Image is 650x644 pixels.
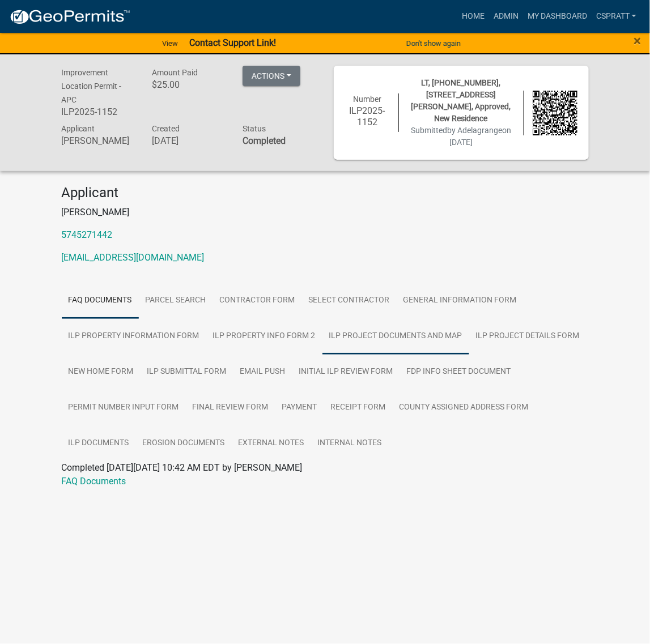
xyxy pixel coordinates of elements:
span: Amount Paid [152,68,198,77]
a: Contractor Form [213,283,302,319]
a: County Assigned Address Form [393,390,536,426]
a: Home [457,6,489,27]
button: Actions [243,66,300,86]
a: ILP Property Info Form 2 [206,318,322,355]
h6: [PERSON_NAME] [62,135,135,146]
span: Completed [DATE][DATE] 10:42 AM EDT by [PERSON_NAME] [62,462,303,473]
span: LT, [PHONE_NUMBER], [STREET_ADDRESS][PERSON_NAME], Approved, New Residence [411,78,511,123]
button: Don't show again [402,34,465,53]
a: Erosion Documents [136,425,232,462]
a: Payment [275,390,324,426]
a: Initial ILP Review Form [292,354,400,390]
a: Final Review Form [186,390,275,426]
img: QR code [533,91,577,135]
button: Close [634,34,641,48]
a: [EMAIL_ADDRESS][DOMAIN_NAME] [62,252,205,263]
span: Status [243,124,266,133]
a: My Dashboard [523,6,592,27]
a: cspratt [592,6,641,27]
a: FAQ Documents [62,283,139,319]
span: by Adelagrange [447,126,502,135]
a: ILP Documents [62,425,136,462]
h6: [DATE] [152,135,226,146]
a: ILP Project Details Form [469,318,587,355]
a: ILP Project Documents and Map [322,318,469,355]
h4: Applicant [62,185,589,201]
span: Improvement Location Permit - APC [62,68,122,104]
h6: $25.00 [152,79,226,90]
h6: ILP2025-1152 [345,105,390,127]
a: Receipt Form [324,390,393,426]
strong: Contact Support Link! [189,37,276,48]
a: Internal Notes [311,425,389,462]
strong: Completed [243,135,286,146]
a: External Notes [232,425,311,462]
a: ILP Property Information Form [62,318,206,355]
a: General Information Form [397,283,524,319]
span: Number [353,95,381,104]
a: Email Push [233,354,292,390]
span: Created [152,124,180,133]
a: Select contractor [302,283,397,319]
a: New Home Form [62,354,141,390]
a: FDP INFO Sheet Document [400,354,518,390]
span: × [634,33,641,49]
p: [PERSON_NAME] [62,206,589,219]
a: Admin [489,6,523,27]
a: Parcel search [139,283,213,319]
h6: ILP2025-1152 [62,106,135,117]
span: Applicant [62,124,95,133]
a: 5745271442 [62,229,113,240]
a: ILP Submittal Form [141,354,233,390]
a: Permit Number Input Form [62,390,186,426]
span: Submitted on [DATE] [411,126,511,147]
a: FAQ Documents [62,476,126,487]
a: View [158,34,182,53]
